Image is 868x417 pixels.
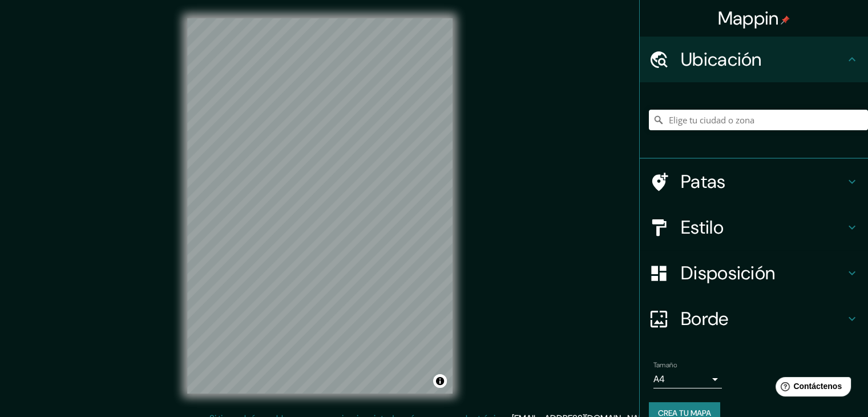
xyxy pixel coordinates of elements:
font: Ubicación [681,47,762,71]
div: Estilo [640,205,868,250]
font: Estilo [681,215,724,239]
font: Mappin [718,6,779,30]
font: Patas [681,170,726,194]
div: Borde [640,296,868,342]
font: Tamaño [653,360,677,370]
font: Disposición [681,261,775,285]
canvas: Mapa [187,18,453,394]
div: Ubicación [640,37,868,82]
div: Disposición [640,250,868,296]
font: A4 [653,373,665,385]
img: pin-icon.png [781,15,790,25]
button: Activar o desactivar atribución [433,374,447,388]
iframe: Lanzador de widgets de ayuda [766,372,855,404]
input: Elige tu ciudad o zona [649,110,868,130]
font: Borde [681,307,729,331]
div: Patas [640,159,868,205]
div: A4 [653,370,722,388]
